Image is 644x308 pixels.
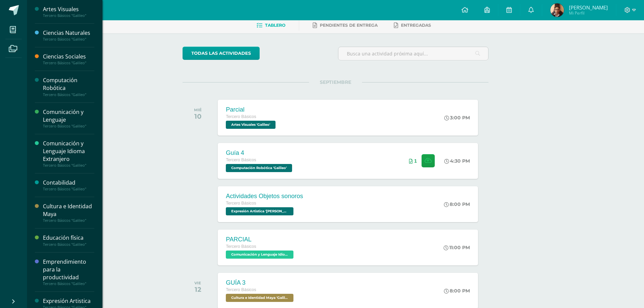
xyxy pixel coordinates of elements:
[43,258,94,286] a: Emprendimiento para la productividadTercero Básicos "Galileo"
[43,124,94,128] div: Tercero Básicos "Galileo"
[194,112,202,120] div: 10
[43,187,94,191] div: Tercero Básicos "Galileo"
[401,23,431,28] span: Entregadas
[409,158,417,164] div: Archivos entregados
[43,61,94,65] div: Tercero Básicos "Galileo"
[194,281,201,285] div: VIE
[43,218,94,223] div: Tercero Básicos "Galileo"
[226,207,293,215] span: Expresión Artistica 'Galileo'
[414,158,417,164] span: 1
[43,76,94,92] div: Computación Robótica
[43,234,94,242] div: Educación física
[226,236,295,243] div: PARCIAL
[569,4,608,11] span: [PERSON_NAME]
[226,193,303,200] div: Actividades Objetos sonoros
[550,3,564,17] img: 3a6ce4f768a7b1eafc7f18269d90ebb8.png
[43,242,94,247] div: Tercero Básicos "Galileo"
[194,285,201,293] div: 12
[43,234,94,246] a: Educación físicaTercero Básicos "Galileo"
[226,294,293,302] span: Cultura e Identidad Maya 'Galileo'
[43,281,94,286] div: Tercero Básicos "Galileo"
[43,297,94,305] div: Expresión Artistica
[444,201,470,207] div: 8:00 PM
[43,37,94,42] div: Tercero Básicos "Galileo"
[43,140,94,168] a: Comunicación y Lenguaje Idioma ExtranjeroTercero Básicos "Galileo"
[226,158,256,162] span: Tercero Básicos
[43,140,94,163] div: Comunicación y Lenguaje Idioma Extranjero
[43,108,94,124] div: Comunicación y Lenguaje
[444,115,470,121] div: 3:00 PM
[313,20,378,31] a: Pendientes de entrega
[43,29,94,37] div: Ciencias Naturales
[309,79,362,85] span: SEPTIEMBRE
[43,258,94,281] div: Emprendimiento para la productividad
[43,5,94,18] a: Artes VisualesTercero Básicos "Galileo"
[43,76,94,97] a: Computación RobóticaTercero Básicos "Galileo"
[257,20,285,31] a: Tablero
[444,288,470,294] div: 8:00 PM
[226,114,256,119] span: Tercero Básicos
[43,5,94,13] div: Artes Visuales
[444,244,470,251] div: 11:00 PM
[43,13,94,18] div: Tercero Básicos "Galileo"
[226,121,276,129] span: Artes Visuales 'Galileo'
[226,149,294,157] div: Guía 4
[226,201,256,206] span: Tercero Básicos
[43,53,94,61] div: Ciencias Sociales
[43,203,94,218] div: Cultura e Identidad Maya
[43,179,94,187] div: Contabilidad
[43,92,94,97] div: Tercero Básicos "Galileo"
[338,47,488,60] input: Busca una actividad próxima aquí...
[43,108,94,128] a: Comunicación y LenguajeTercero Básicos "Galileo"
[194,108,202,112] div: MIÉ
[394,20,431,31] a: Entregadas
[226,164,292,172] span: Computación Robótica 'Galileo'
[226,251,293,259] span: Comunicación y Lenguaje Idioma Extranjero 'Galileo'
[265,23,285,28] span: Tablero
[226,244,256,249] span: Tercero Básicos
[569,10,608,16] span: Mi Perfil
[226,106,277,113] div: Parcial
[43,203,94,223] a: Cultura e Identidad MayaTercero Básicos "Galileo"
[226,279,295,286] div: GUÍA 3
[43,179,94,191] a: ContabilidadTercero Básicos "Galileo"
[43,29,94,42] a: Ciencias NaturalesTercero Básicos "Galileo"
[226,287,256,292] span: Tercero Básicos
[43,53,94,65] a: Ciencias SocialesTercero Básicos "Galileo"
[43,163,94,168] div: Tercero Básicos "Galileo"
[320,23,378,28] span: Pendientes de entrega
[183,47,260,60] a: todas las Actividades
[444,158,470,164] div: 4:30 PM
